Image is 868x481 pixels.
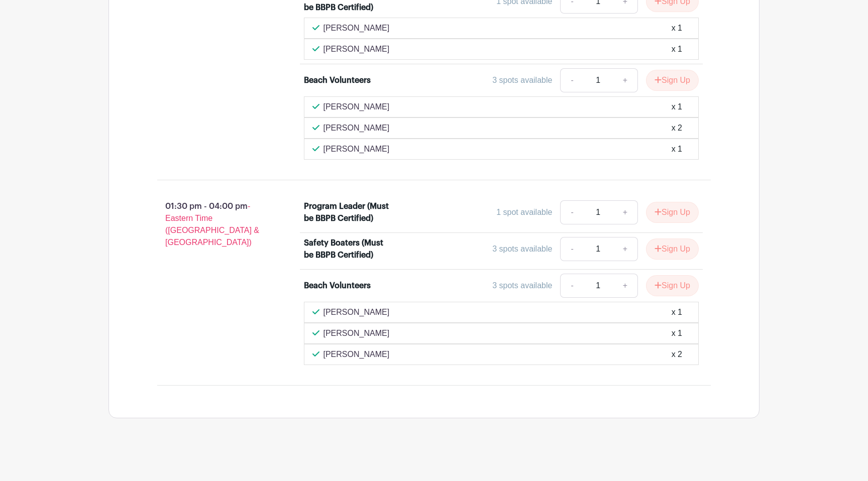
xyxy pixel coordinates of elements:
[613,237,638,261] a: +
[323,348,390,360] p: [PERSON_NAME]
[323,306,390,318] p: [PERSON_NAME]
[672,122,682,134] div: x 2
[304,280,371,292] div: Beach Volunteers
[560,68,583,92] a: -
[646,70,699,91] button: Sign Up
[323,22,390,34] p: [PERSON_NAME]
[672,327,682,339] div: x 1
[672,306,682,318] div: x 1
[646,275,699,296] button: Sign Up
[613,200,638,224] a: +
[613,68,638,92] a: +
[560,274,583,298] a: -
[304,74,371,86] div: Beach Volunteers
[304,200,391,224] div: Program Leader (Must be BBPB Certified)
[323,327,390,339] p: [PERSON_NAME]
[323,122,390,134] p: [PERSON_NAME]
[141,196,288,253] p: 01:30 pm - 04:00 pm
[560,200,583,224] a: -
[323,101,390,113] p: [PERSON_NAME]
[492,74,552,86] div: 3 spots available
[492,280,552,292] div: 3 spots available
[496,206,552,218] div: 1 spot available
[672,22,682,34] div: x 1
[613,274,638,298] a: +
[646,202,699,223] button: Sign Up
[672,43,682,55] div: x 1
[672,348,682,360] div: x 2
[672,101,682,113] div: x 1
[492,243,552,255] div: 3 spots available
[672,143,682,155] div: x 1
[304,237,391,261] div: Safety Boaters (Must be BBPB Certified)
[323,43,390,55] p: [PERSON_NAME]
[323,143,390,155] p: [PERSON_NAME]
[646,238,699,260] button: Sign Up
[560,237,583,261] a: -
